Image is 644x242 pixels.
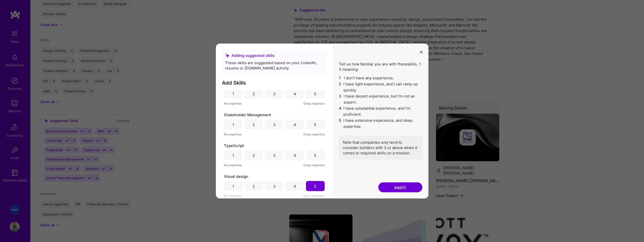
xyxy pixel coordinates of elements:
[339,75,342,81] span: 1
[232,183,234,189] div: 1
[294,153,296,158] div: 4
[339,81,422,93] li: I have light experience, and I can ramp up quickly.
[273,122,276,127] div: 3
[314,183,316,189] div: 5
[339,117,422,130] li: I have extensive experience, and deep expertise.
[303,162,325,168] span: Deep expertise
[273,153,276,158] div: 3
[314,153,316,158] div: 5
[224,143,244,148] span: TypeScript
[339,105,422,117] li: I have substantial experience, and I’m proficient.
[222,80,327,86] h3: Add Skills
[378,182,422,192] button: Add(1)
[232,91,234,96] div: 1
[314,122,316,127] div: 5
[314,91,316,96] div: 5
[273,91,276,96] div: 3
[253,183,255,189] div: 2
[273,183,276,189] div: 3
[339,75,422,81] li: I don't have any experience.
[339,81,342,93] span: 2
[339,61,422,160] div: Tell us how familiar you are with these skills , 1-5 meaning:
[339,117,342,130] span: 5
[253,153,255,158] div: 2
[225,53,324,58] div: Adding suggested skills
[224,112,271,117] span: Stakeholder Management
[216,44,428,199] div: modal
[339,105,342,117] span: 4
[294,91,296,96] div: 4
[232,122,234,127] div: 1
[339,93,422,105] li: I have decent experience, but I'm not an expert.
[339,93,342,105] span: 3
[225,60,324,71] div: These skills are suggested based on your LinkedIn, resume or [DOMAIN_NAME] activity.
[420,51,423,54] i: icon Close
[294,183,296,189] div: 4
[224,174,248,179] span: Visual design
[224,193,242,199] span: No expertise
[294,122,296,127] div: 4
[224,162,242,168] span: No expertise
[224,132,242,137] span: No expertise
[253,91,255,96] div: 2
[303,101,325,106] span: Deep expertise
[303,193,325,199] span: Deep expertise
[339,136,422,160] div: Note that companies only tend to consider builders with 3 or above when it comes to required skil...
[232,153,234,158] div: 1
[225,53,230,58] i: icon SuggestedTeams
[224,101,242,106] span: No expertise
[253,122,255,127] div: 2
[303,132,325,137] span: Deep expertise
